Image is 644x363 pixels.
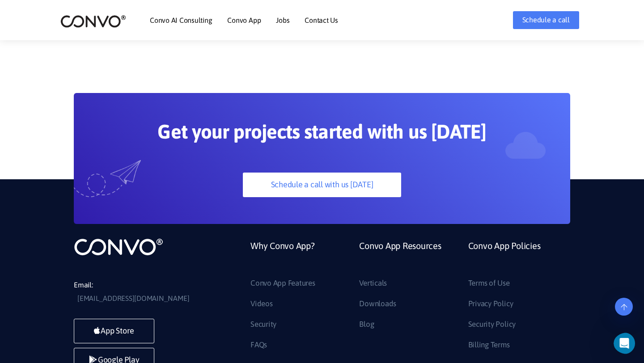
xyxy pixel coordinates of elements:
a: Billing Terms [468,338,510,352]
a: Why Convo App? [250,237,315,276]
li: Email: [74,279,208,305]
iframe: Intercom live chat [614,333,641,354]
h2: Get your projects started with us [DATE] [116,120,528,150]
a: [EMAIL_ADDRESS][DOMAIN_NAME] [77,292,189,305]
a: Schedule a call with us [DATE] [243,173,401,197]
a: Blog [359,317,374,332]
img: logo_not_found [74,237,163,256]
a: Convo App Resources [359,237,441,276]
a: Contact Us [305,17,338,24]
a: Videos [250,297,273,311]
a: Privacy Policy [468,297,513,311]
a: Downloads [359,297,396,311]
a: FAQs [250,338,267,352]
a: Convo App Features [250,276,315,291]
a: Terms of Use [468,276,510,291]
div: Footer [244,237,570,358]
a: Convo AI Consulting [150,17,212,24]
a: App Store [74,319,154,343]
a: Convo App Policies [468,237,541,276]
img: logo_2.png [60,14,126,28]
a: Security [250,317,276,332]
a: Jobs [276,17,289,24]
a: Schedule a call [513,11,579,29]
a: Convo App [227,17,261,24]
a: Security Policy [468,317,516,332]
a: Verticals [359,276,387,291]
